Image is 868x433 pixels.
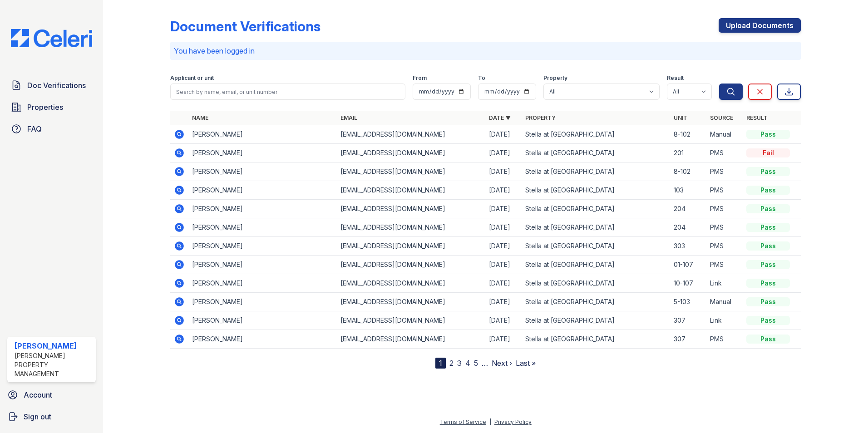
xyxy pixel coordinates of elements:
td: 201 [670,144,706,162]
img: CE_Logo_Blue-a8612792a0a2168367f1c8372b55b34899dd931a85d93a1a3d3e32e68fde9ad4.png [4,29,99,47]
a: Terms of Service [440,418,486,425]
td: [EMAIL_ADDRESS][DOMAIN_NAME] [337,274,485,293]
td: Stella at [GEOGRAPHIC_DATA] [522,181,670,200]
td: [PERSON_NAME] [188,274,337,293]
a: Upload Documents [719,18,801,33]
td: PMS [706,256,743,274]
td: 307 [670,311,706,330]
div: [PERSON_NAME] [15,340,92,351]
td: [EMAIL_ADDRESS][DOMAIN_NAME] [337,125,485,144]
div: Pass [746,204,790,213]
div: Document Verifications [170,18,321,34]
div: 1 [435,358,446,369]
td: [EMAIL_ADDRESS][DOMAIN_NAME] [337,144,485,162]
a: FAQ [7,120,96,138]
td: Manual [706,125,743,144]
td: PMS [706,144,743,162]
a: Sign out [4,408,99,426]
div: Pass [746,316,790,325]
td: 307 [670,330,706,349]
td: PMS [706,330,743,349]
a: 4 [465,359,470,368]
td: [DATE] [485,162,522,181]
div: Pass [746,130,790,139]
label: Result [667,74,684,82]
a: Unit [674,114,687,121]
span: Properties [27,102,63,113]
a: Source [710,114,733,121]
td: [PERSON_NAME] [188,200,337,218]
td: [EMAIL_ADDRESS][DOMAIN_NAME] [337,181,485,200]
td: [EMAIL_ADDRESS][DOMAIN_NAME] [337,311,485,330]
a: Result [746,114,768,121]
td: 103 [670,181,706,200]
td: [DATE] [485,200,522,218]
a: Privacy Policy [494,418,532,425]
td: [DATE] [485,237,522,256]
span: … [482,358,488,369]
td: Stella at [GEOGRAPHIC_DATA] [522,293,670,311]
td: [EMAIL_ADDRESS][DOMAIN_NAME] [337,200,485,218]
td: [DATE] [485,311,522,330]
td: [PERSON_NAME] [188,311,337,330]
td: [PERSON_NAME] [188,293,337,311]
td: Stella at [GEOGRAPHIC_DATA] [522,200,670,218]
td: Link [706,274,743,293]
a: Date ▼ [489,114,511,121]
div: Pass [746,186,790,195]
td: [PERSON_NAME] [188,162,337,181]
td: [EMAIL_ADDRESS][DOMAIN_NAME] [337,256,485,274]
div: Pass [746,335,790,344]
a: Name [192,114,208,121]
td: [PERSON_NAME] [188,181,337,200]
a: Account [4,386,99,404]
div: Pass [746,260,790,269]
td: [EMAIL_ADDRESS][DOMAIN_NAME] [337,293,485,311]
td: [DATE] [485,125,522,144]
td: 10-107 [670,274,706,293]
span: Doc Verifications [27,80,86,91]
div: Pass [746,297,790,306]
input: Search by name, email, or unit number [170,84,405,100]
td: [DATE] [485,256,522,274]
td: Stella at [GEOGRAPHIC_DATA] [522,125,670,144]
td: [EMAIL_ADDRESS][DOMAIN_NAME] [337,237,485,256]
td: PMS [706,200,743,218]
label: To [478,74,485,82]
td: 303 [670,237,706,256]
div: Pass [746,279,790,288]
span: Account [24,389,52,400]
td: Stella at [GEOGRAPHIC_DATA] [522,311,670,330]
td: 8-102 [670,125,706,144]
div: Pass [746,167,790,176]
a: 5 [474,359,478,368]
a: Next › [492,359,512,368]
div: Fail [746,148,790,157]
a: Last » [516,359,536,368]
td: PMS [706,162,743,181]
a: Email [340,114,357,121]
div: [PERSON_NAME] Property Management [15,351,92,379]
td: [DATE] [485,181,522,200]
label: Property [543,74,567,82]
td: PMS [706,181,743,200]
td: 204 [670,200,706,218]
td: [EMAIL_ADDRESS][DOMAIN_NAME] [337,218,485,237]
a: Properties [7,98,96,116]
td: [DATE] [485,274,522,293]
td: Manual [706,293,743,311]
td: [EMAIL_ADDRESS][DOMAIN_NAME] [337,330,485,349]
td: 8-102 [670,162,706,181]
div: Pass [746,223,790,232]
td: 204 [670,218,706,237]
a: Property [525,114,556,121]
td: Stella at [GEOGRAPHIC_DATA] [522,256,670,274]
span: FAQ [27,123,42,134]
span: Sign out [24,411,51,422]
td: Link [706,311,743,330]
td: 01-107 [670,256,706,274]
td: [DATE] [485,144,522,162]
div: Pass [746,241,790,251]
td: PMS [706,218,743,237]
